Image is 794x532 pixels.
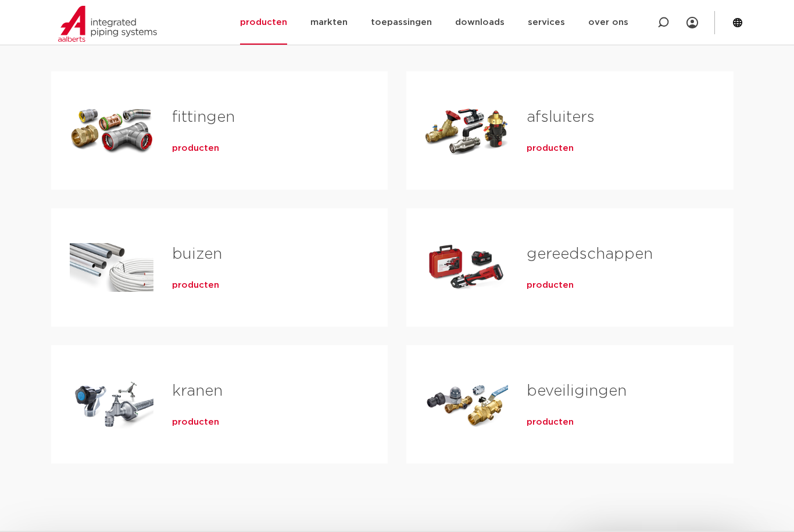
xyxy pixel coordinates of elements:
a: producten [172,143,219,154]
a: beveiligingen [527,383,627,399]
a: producten [527,417,574,428]
a: producten [527,280,574,291]
a: afsluiters [527,110,595,125]
a: producten [172,280,219,291]
a: producten [172,417,219,428]
a: producten [527,143,574,154]
div: Tabs. Open items met enter of spatie, sluit af met escape en navigeer met de pijltoetsen. [51,6,743,482]
a: buizen [172,247,222,262]
a: gereedschappen [527,247,653,262]
a: fittingen [172,110,235,125]
a: kranen [172,383,223,399]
